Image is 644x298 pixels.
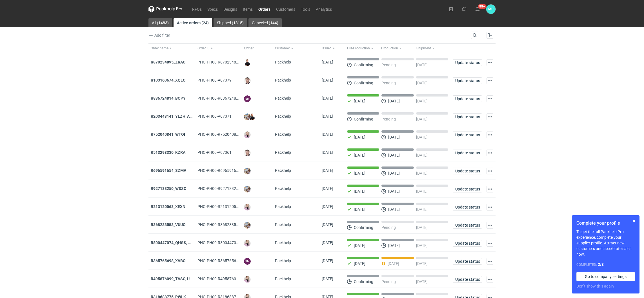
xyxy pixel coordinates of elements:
[473,5,482,14] button: 99+
[275,222,291,227] span: Packhelp
[151,168,186,173] strong: R696591654_SZMV
[487,132,493,138] button: Actions
[455,151,479,155] span: Update status
[455,259,479,263] span: Update status
[486,5,496,14] div: Martyna Paroń
[354,189,365,194] p: [DATE]
[388,189,400,194] p: [DATE]
[453,222,482,229] button: Update status
[273,44,319,53] button: Customer
[197,78,232,82] span: PHO-PH00-A07379
[354,153,365,157] p: [DATE]
[415,44,450,53] button: Shipment
[151,46,168,51] span: Order name
[487,77,493,84] button: Actions
[273,6,298,12] a: Customers
[487,276,493,283] button: Actions
[416,171,428,176] p: [DATE]
[487,222,493,229] button: Actions
[197,240,288,245] span: PHO-PH00-R800447074_QHGS,-NYZC,-DXPA,-QBLZ
[354,207,365,212] p: [DATE]
[322,78,333,82] span: 14/10/2025
[487,150,493,156] button: Actions
[453,95,482,102] button: Update status
[151,132,185,137] strong: R752040841_WTOI
[197,277,263,281] span: PHO-PH00-R495876099_TVSO,-UQHI
[275,78,291,82] span: Packhelp
[487,258,493,265] button: Actions
[151,78,186,82] a: R103160674_XQLO
[455,277,479,281] span: Update status
[453,258,482,265] button: Update status
[244,95,251,102] figcaption: SM
[487,240,493,247] button: Actions
[244,186,251,192] img: Michał Palasek
[244,46,254,51] span: Owner
[354,243,365,248] p: [DATE]
[347,46,370,51] span: Pre-Production
[240,6,256,12] a: Items
[354,117,373,121] p: Confirming
[576,229,635,257] p: To get the full Packhelp Pro experience, complete your supplier profile. Attract new customers an...
[354,279,373,284] p: Confirming
[151,96,186,100] a: R836724814_BOPY
[354,99,365,103] p: [DATE]
[455,115,479,119] span: Update status
[388,207,400,212] p: [DATE]
[197,114,232,119] span: PHO-PH00-A07371
[148,32,170,39] span: Add filter
[244,59,251,66] img: Tomasz Kubiak
[354,135,365,139] p: [DATE]
[151,258,186,263] a: R365765698_XVBO
[322,150,333,155] span: 10/10/2025
[197,132,252,137] span: PHO-PH00-R752040841_WTOI
[151,150,185,155] a: R513298330_KZRA
[416,81,428,85] p: [DATE]
[354,171,365,176] p: [DATE]
[486,5,496,14] button: MP
[148,44,195,53] button: Order name
[151,186,186,191] strong: R927133250_WSZQ
[205,6,221,12] a: Specs
[388,153,400,157] p: [DATE]
[487,186,493,192] button: Actions
[453,276,482,283] button: Update status
[453,204,482,211] button: Update status
[322,258,333,263] span: 07/10/2025
[487,59,493,66] button: Actions
[151,60,186,64] strong: R870234895_ZRAO
[322,277,333,281] span: 07/10/2025
[197,222,253,227] span: PHO-PH00-R368233553_VUUQ
[416,207,428,212] p: [DATE]
[487,204,493,211] button: Actions
[275,186,291,191] span: Packhelp
[455,169,479,173] span: Update status
[147,32,170,39] button: Add filter
[416,63,428,67] p: [DATE]
[275,168,291,173] span: Packhelp
[453,168,482,174] button: Update status
[151,114,198,119] a: R203443141_YLZH, AHYW
[453,77,482,84] button: Update status
[487,168,493,174] button: Actions
[416,117,428,121] p: [DATE]
[151,277,196,281] strong: R495876099_TVSO, UQHI
[256,6,273,12] a: Orders
[197,96,252,100] span: PHO-PH00-R836724814_BOPY
[244,240,251,247] img: Klaudia Wiśniewska
[453,186,482,192] button: Update status
[455,241,479,245] span: Update status
[244,132,251,138] img: Klaudia Wiśniewska
[576,283,614,289] button: Don’t show this again
[487,95,493,102] button: Actions
[453,113,482,120] button: Update status
[416,46,431,51] span: Shipment
[275,96,291,100] span: Packhelp
[195,44,242,53] button: Order ID
[244,258,251,265] figcaption: SM
[248,18,282,27] a: Canceled (144)
[453,132,482,138] button: Update status
[322,114,333,119] span: 13/10/2025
